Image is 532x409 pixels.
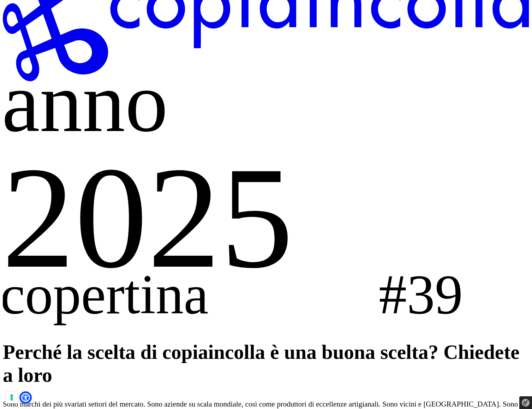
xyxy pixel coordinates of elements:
tspan: #39 [379,263,463,325]
a: Open Accessibility Menu [21,393,30,402]
button: Le tue preferenze relative al consenso per le tecnologie di tracciamento [6,391,18,403]
h1: Perché la scelta di copiaincolla è una buona scelta? Chiedete a loro [3,340,529,386]
tspan: 2025 [2,137,293,298]
tspan: anno [2,55,168,149]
